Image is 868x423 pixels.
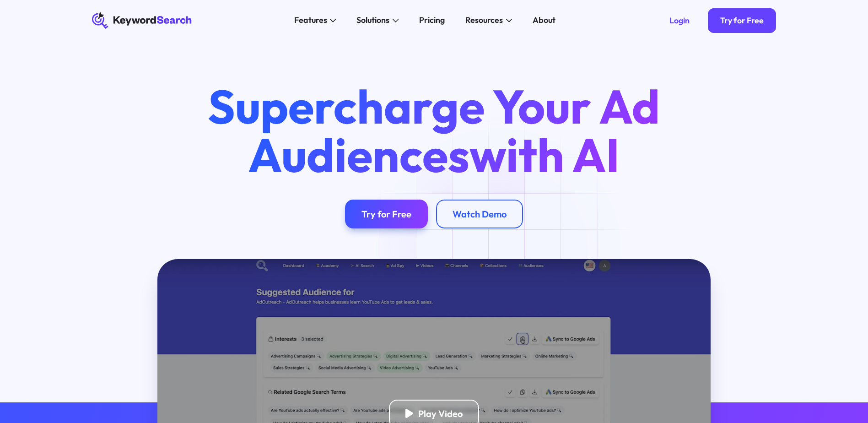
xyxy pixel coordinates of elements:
h1: Supercharge Your Ad Audiences [188,82,679,179]
a: Pricing [413,12,451,29]
div: Pricing [419,14,445,27]
div: Play Video [418,408,463,419]
a: Try for Free [345,200,428,228]
div: Solutions [356,14,389,27]
a: Login [657,8,702,33]
div: Resources [465,14,503,27]
span: with AI [469,125,620,184]
div: Watch Demo [453,208,507,220]
a: About [526,12,561,29]
div: Try for Free [361,208,411,220]
div: Login [669,16,690,26]
div: About [533,14,555,27]
a: Try for Free [708,8,776,33]
div: Try for Free [720,16,764,26]
div: Features [294,14,327,27]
